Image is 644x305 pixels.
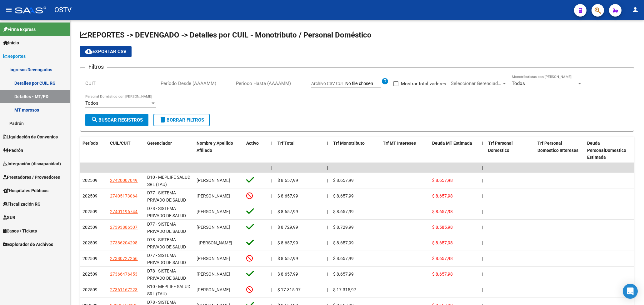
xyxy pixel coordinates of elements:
div: Open Intercom Messenger [623,284,638,299]
span: 27405173064 [110,193,137,198]
span: | [271,141,272,146]
span: Casos / Tickets [3,227,37,234]
span: 27393886507 [110,225,137,230]
span: 27420007049 [110,178,137,183]
span: | [327,287,328,292]
span: Nombre y Apellido Afiliado [197,141,233,153]
span: D77 - SISTEMA PRIVADO DE SALUD S.A ([PERSON_NAME]) [147,190,191,210]
span: | [271,240,272,245]
span: D77 - SISTEMA PRIVADO DE SALUD S.A ([PERSON_NAME]) [147,222,191,241]
span: 202509 [82,209,97,214]
span: Liquidación de Convenios [3,133,58,140]
span: | [327,240,328,245]
span: Seleccionar Gerenciador [451,81,502,86]
span: [PERSON_NAME] [197,193,230,198]
datatable-header-cell: Nombre y Apellido Afiliado [194,137,243,164]
span: $ 8.585,98 [432,225,453,230]
span: 202509 [82,240,97,245]
span: 27401196744 [110,209,137,214]
span: 202509 [82,178,97,183]
span: Prestadores / Proveedores [3,174,60,181]
span: Período [82,141,98,146]
span: Fiscalización RG [3,201,41,207]
span: 27380727256 [110,256,137,261]
span: | [271,256,272,261]
span: 202509 [82,256,97,261]
span: $ 8.657,98 [432,240,453,245]
span: Deuda PersonalDomestico Estimada [587,141,626,160]
span: | [482,193,483,198]
span: $ 8.729,99 [277,225,298,230]
span: $ 8.657,99 [333,178,354,183]
span: $ 8.657,98 [432,209,453,214]
span: Trf Total [277,141,295,146]
span: B10 - MEPLIFE SALUD SRL (TAU) [147,175,190,187]
datatable-header-cell: Trf Monotributo [331,137,380,164]
span: Gerenciador [147,141,172,146]
button: Buscar Registros [85,114,148,126]
span: | [482,178,483,183]
span: 202509 [82,193,97,198]
span: Borrar Filtros [159,117,204,123]
mat-icon: delete [159,116,167,123]
datatable-header-cell: Trf Total [275,137,324,164]
mat-icon: search [91,116,98,123]
span: SUR [3,214,15,221]
span: CUIL/CUIT [110,141,131,146]
span: Explorador de Archivos [3,241,53,248]
span: $ 8.657,98 [432,178,453,183]
datatable-header-cell: CUIL/CUIT [107,137,144,164]
span: Buscar Registros [91,117,143,123]
span: Hospitales Públicos [3,187,48,194]
datatable-header-cell: Período [80,137,107,164]
span: D78 - SISTEMA PRIVADO DE SALUD S.A (MUTUAL) [147,206,186,225]
span: $ 8.657,99 [277,240,298,245]
span: | [271,178,272,183]
span: | [327,178,328,183]
span: 27386204298 [110,240,137,245]
h3: Filtros [85,62,107,71]
span: | [327,209,328,214]
span: $ 8.657,98 [432,272,453,277]
span: D77 - SISTEMA PRIVADO DE SALUD S.A ([PERSON_NAME]) [147,253,191,272]
span: | [482,225,483,230]
span: $ 17.315,97 [333,287,356,292]
span: - OSTV [49,3,72,17]
span: | [482,256,483,261]
span: $ 8.657,99 [333,272,354,277]
span: [PERSON_NAME] [197,287,230,292]
span: Firma Express [3,26,36,33]
span: Activo [246,141,259,146]
span: D78 - SISTEMA PRIVADO DE SALUD S.A (MUTUAL) [147,237,186,257]
span: | [482,240,483,245]
datatable-header-cell: | [269,137,275,164]
span: $ 8.657,98 [432,256,453,261]
span: [PERSON_NAME] [197,225,230,230]
input: Archivo CSV CUIT [345,81,381,87]
span: $ 8.657,99 [277,178,298,183]
span: D78 - SISTEMA PRIVADO DE SALUD S.A (MUTUAL) [147,268,186,288]
datatable-header-cell: Trf MT Intereses [380,137,430,164]
span: | [271,209,272,214]
span: Exportar CSV [85,49,127,54]
span: | [271,225,272,230]
span: Trf MT Intereses [383,141,416,146]
span: | [327,225,328,230]
span: | [327,141,328,146]
span: $ 8.657,99 [333,193,354,198]
datatable-header-cell: Activo [244,137,269,164]
span: | [482,141,483,146]
datatable-header-cell: Gerenciador [145,137,194,164]
span: Todos [85,100,98,106]
datatable-header-cell: Deuda PersonalDomestico Estimada [585,137,634,164]
span: | [482,209,483,214]
span: Trf Personal Domestico [488,141,513,153]
span: 202509 [82,287,97,292]
span: $ 8.657,99 [277,272,298,277]
span: $ 8.657,99 [333,209,354,214]
span: Padrón [3,147,23,154]
span: | [327,165,328,170]
span: 27366476453 [110,272,137,277]
span: REPORTES -> DEVENGADO -> Detalles por CUIL - Monotributo / Personal Doméstico [80,31,372,39]
span: [PERSON_NAME] [197,272,230,277]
